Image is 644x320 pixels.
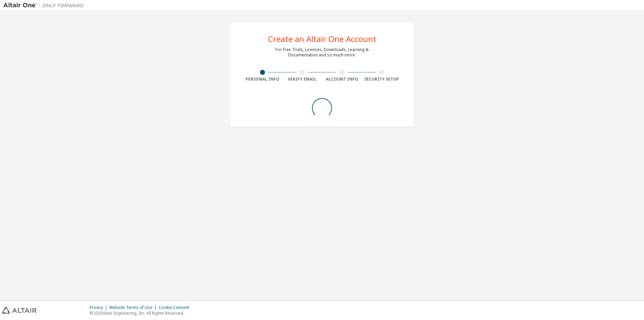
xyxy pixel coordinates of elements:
[2,307,37,314] img: altair_logo.svg
[282,77,322,82] div: Verify Email
[3,2,87,9] img: Altair One
[90,310,193,316] p: © 2025 Altair Engineering, Inc. All Rights Reserved.
[90,305,109,310] div: Privacy
[362,77,402,82] div: Security Setup
[322,77,362,82] div: Account Info
[268,35,376,43] div: Create an Altair One Account
[109,305,159,310] div: Website Terms of Use
[159,305,193,310] div: Cookie Consent
[275,47,369,58] div: For Free Trials, Licenses, Downloads, Learning & Documentation and so much more.
[243,77,282,82] div: Personal Info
